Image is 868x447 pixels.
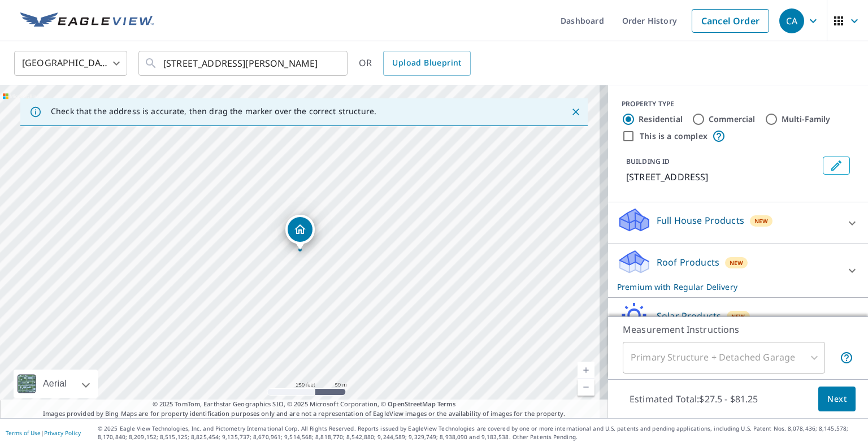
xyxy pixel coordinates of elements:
div: Full House ProductsNew [617,207,859,239]
p: Premium with Regular Delivery [617,281,839,293]
button: Edit building 1 [823,157,850,175]
p: Roof Products [657,255,719,269]
a: Privacy Policy [44,429,81,437]
span: Upload Blueprint [392,56,461,70]
div: PROPERTY TYPE [622,99,854,109]
a: Terms [437,400,456,408]
label: Commercial [709,114,756,125]
span: © 2025 TomTom, Earthstar Geographics SIO, © 2025 Microsoft Corporation, © [153,400,456,409]
p: Measurement Instructions [623,323,853,336]
label: Residential [639,114,683,125]
button: Next [818,387,856,412]
a: Current Level 17, Zoom Out [578,379,594,396]
p: © 2025 Eagle View Technologies, Inc. and Pictometry International Corp. All Rights Reserved. Repo... [98,424,862,441]
p: BUILDING ID [626,157,670,166]
div: Primary Structure + Detached Garage [623,342,825,374]
button: Close [568,105,583,119]
span: Next [827,392,847,406]
div: Solar ProductsNew [617,302,859,335]
div: [GEOGRAPHIC_DATA] [14,47,127,79]
p: [STREET_ADDRESS] [626,170,818,184]
a: Terms of Use [6,429,41,437]
div: Roof ProductsNewPremium with Regular Delivery [617,249,859,293]
p: Full House Products [657,214,744,227]
div: Dropped pin, building 1, Residential property, 14463 E Carolina Dr Aurora, CO 80012 [285,215,315,250]
a: Cancel Order [692,9,769,33]
a: Upload Blueprint [383,51,470,76]
p: | [6,429,81,436]
input: Search by address or latitude-longitude [163,47,324,79]
div: Aerial [40,370,70,398]
span: New [754,216,769,225]
span: Your report will include the primary structure and a detached garage if one exists. [840,351,853,364]
a: OpenStreetMap [388,400,435,408]
label: This is a complex [640,131,708,142]
span: New [731,312,745,321]
a: Current Level 17, Zoom In [578,362,594,379]
p: Estimated Total: $27.5 - $81.25 [620,387,767,411]
label: Multi-Family [782,114,831,125]
div: CA [779,8,804,33]
img: EV Logo [20,12,154,29]
div: OR [359,51,471,76]
div: Aerial [14,370,98,398]
p: Solar Products [657,309,721,323]
span: New [730,258,744,267]
p: Check that the address is accurate, then drag the marker over the correct structure. [51,106,376,116]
